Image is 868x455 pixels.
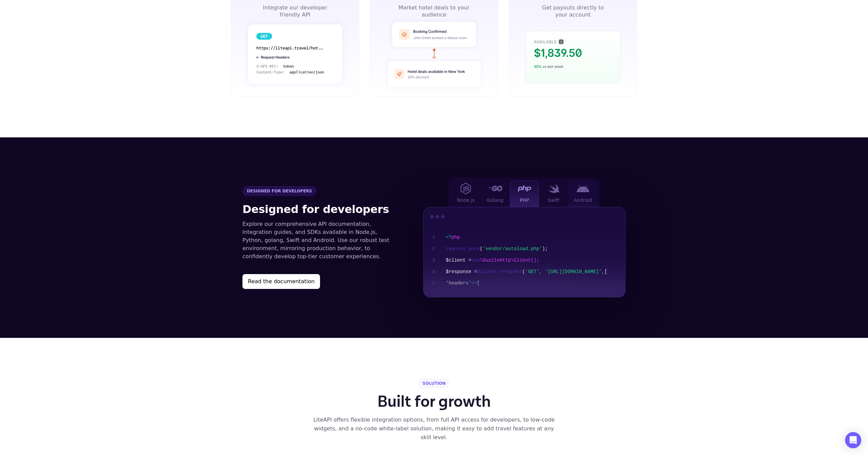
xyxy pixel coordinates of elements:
[461,183,471,194] img: Node js
[548,197,559,204] span: Swift
[480,246,483,251] span: (
[471,280,477,286] span: =>
[548,184,559,193] img: Swift
[446,269,477,274] span: $response =
[845,432,861,448] div: Open Intercom Messenger
[424,226,440,352] div: 1 2 3 4 5 6 7 8 9 10
[605,269,607,274] span: [
[577,185,589,192] img: Android
[242,201,396,217] h2: Designed for developers
[313,416,555,442] div: LiteAPI offers flexible integration options, from full API access for developers, to low-code wid...
[242,274,396,289] a: Read the documentation
[452,235,460,240] span: php
[242,220,396,261] p: Explore our comprehensive API documentation, integration guides, and SDKs available in Node.js, P...
[377,394,491,410] h1: Built for growth
[398,4,470,18] div: Market hotel deals to your audience
[242,186,316,196] span: Designed for developers
[537,4,609,18] div: Get payouts directly to your account
[520,197,529,204] span: PHP
[242,274,320,289] button: Read the documentation
[446,280,471,286] span: 'headers'
[477,280,480,286] span: [
[471,258,480,263] span: new
[483,246,542,251] span: 'vendor/autoload.php'
[446,258,471,263] span: $client =
[542,246,548,251] span: );
[460,292,483,297] span: 'accept'
[525,269,604,274] span: 'GET', '[URL][DOMAIN_NAME]',
[446,246,480,251] span: require_once
[574,197,592,204] span: Android
[418,378,450,389] div: SOLUTION
[487,197,503,204] span: Golang
[457,197,474,204] span: Node js
[518,185,531,192] img: PHP
[446,235,452,240] span: <?
[480,258,539,263] span: \GuzzleHttp\Client();
[522,269,525,274] span: (
[477,269,522,274] span: $client->request
[489,292,543,297] span: 'application/json',
[483,292,489,297] span: =>
[259,4,331,18] div: Integrate our developer friendly API
[488,186,502,191] img: Golang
